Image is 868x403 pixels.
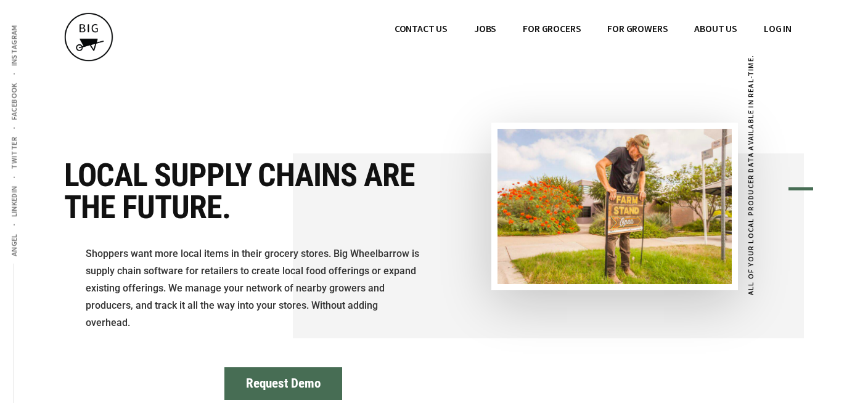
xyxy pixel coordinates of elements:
a: JOBS [462,12,509,44]
a: FOR GROCERS [510,12,593,44]
h1: Local supply chains are the future. [64,160,424,224]
span: Log In [764,22,792,35]
span: FOR GROCERS [523,22,581,35]
a: Instagram [7,17,20,73]
button: Request Demo [224,367,342,400]
nav: Main [382,12,804,44]
a: ABOUT US [682,12,750,44]
span: JOBS [474,22,496,35]
a: Twitter [7,129,20,177]
span: Angel [9,234,18,256]
span: Instagram [9,25,18,66]
figcaption: All of your local producer data available in real-time. [745,43,756,307]
span: LinkedIn [9,185,18,217]
a: LinkedIn [7,178,20,224]
a: FOR GROWERS [595,12,680,44]
span: ABOUT US [694,22,737,35]
img: BIG WHEELBARROW [64,12,113,62]
span: Twitter [9,137,18,169]
span: CONTACT US [395,22,448,35]
a: CONTACT US [382,12,460,44]
a: Angel [7,226,20,264]
p: Shoppers want more local items in their grocery stores. Big Wheelbarrow is supply chain software ... [86,245,424,332]
span: FOR GROWERS [607,22,668,35]
span: Facebook [9,83,18,120]
a: Facebook [7,75,20,128]
a: Log In [751,12,804,44]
